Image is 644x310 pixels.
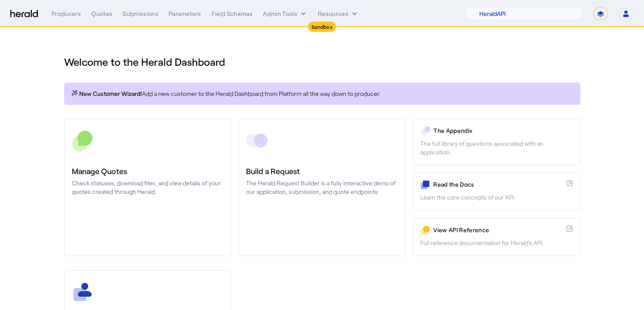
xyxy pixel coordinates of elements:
a: View API ReferenceFull reference documentation for Herald's API. [413,218,580,256]
span: New Customer Wizard! [79,89,142,98]
a: Build a RequestThe Herald Request Builder is a fully interactive demo of our application, submiss... [238,119,406,256]
p: The Appendix [434,126,572,135]
a: Read the DocsLearn the core concepts of our API. [413,172,580,211]
div: Parameters [169,9,201,18]
a: The AppendixThe full library of questions associated with an application. [413,119,580,166]
h1: Welcome to the Herald Dashboard [64,55,580,69]
a: Manage QuotesCheck statuses, download files, and view details of your quotes created through Herald. [64,119,231,256]
img: Herald Logo [10,10,38,18]
p: The Herald Request Builder is a fully interactive demo of our application, submission, and quote ... [246,179,398,196]
div: Field Schemas [212,9,253,18]
button: Resources dropdown menu [318,9,359,18]
div: Producers [52,9,81,18]
p: Learn the core concepts of our API. [420,193,572,202]
p: Add a new customer to the Herald Dashboard from Platform all the way down to producer. [71,89,573,98]
p: Read the Docs [433,180,563,189]
p: The full library of questions associated with an application. [420,139,572,157]
p: View API Reference [433,226,563,234]
div: Submissions [123,9,158,18]
p: Check statuses, download files, and view details of your quotes created through Herald. [72,179,224,196]
h3: Manage Quotes [72,165,224,177]
p: Full reference documentation for Herald's API. [420,239,572,247]
button: internal dropdown menu [263,9,308,18]
h3: Build a Request [246,165,398,177]
div: Quotes [91,9,112,18]
div: Sandbox [308,21,336,32]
